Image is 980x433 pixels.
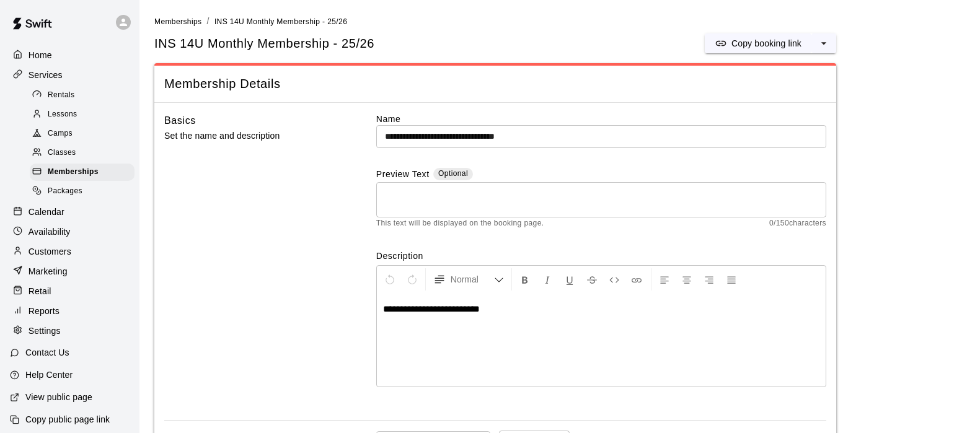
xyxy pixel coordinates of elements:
a: Lessons [30,105,139,124]
span: Optional [438,169,468,178]
a: Settings [10,321,130,340]
button: Format Underline [559,268,580,291]
div: Packages [30,183,135,200]
button: select merge strategy [811,33,836,53]
p: Contact Us [25,346,69,359]
button: Center Align [676,268,697,291]
p: Copy booking link [731,37,801,50]
nav: breadcrumb [154,15,965,28]
div: Lessons [30,106,135,123]
span: Classes [48,147,76,159]
a: Retail [10,282,130,300]
label: Name [376,113,826,125]
label: Description [376,250,826,262]
h6: Basics [164,113,196,129]
button: Right Align [699,268,720,291]
p: Calendar [29,206,64,218]
a: Customers [10,242,130,261]
span: This text will be displayed on the booking page. [376,217,544,230]
p: Services [29,69,63,81]
a: Classes [30,144,139,163]
label: Preview Text [376,168,430,182]
p: Home [29,49,52,61]
span: Camps [48,128,73,140]
p: Customers [29,245,71,258]
a: Marketing [10,262,130,281]
p: Reports [29,305,60,317]
button: Format Italics [537,268,558,291]
p: Marketing [29,265,68,278]
span: Packages [48,185,82,198]
button: Undo [379,268,400,291]
span: INS 14U Monthly Membership - 25/26 [154,35,374,52]
span: Membership Details [164,76,826,92]
p: Settings [29,325,61,337]
button: Justify Align [721,268,742,291]
div: split button [705,33,836,53]
p: View public page [25,391,92,403]
p: Availability [29,225,71,238]
p: Help Center [25,369,73,381]
a: Memberships [154,16,201,26]
p: Set the name and description [164,128,337,144]
div: Camps [30,125,135,142]
p: Retail [29,285,51,297]
a: Camps [30,125,139,144]
a: Packages [30,182,139,201]
span: Lessons [48,108,77,121]
a: Rentals [30,85,139,105]
button: Insert Link [626,268,647,291]
span: Memberships [154,17,201,26]
span: INS 14U Monthly Membership - 25/26 [214,17,347,26]
a: Services [10,66,130,84]
a: Availability [10,222,130,241]
span: Memberships [48,166,99,178]
span: Rentals [48,89,75,102]
a: Home [10,46,130,64]
p: Copy public page link [25,413,110,426]
button: Redo [402,268,423,291]
button: Left Align [654,268,675,291]
div: Memberships [30,164,135,181]
button: Format Bold [514,268,536,291]
div: Classes [30,144,135,162]
button: Insert Code [604,268,625,291]
a: Reports [10,302,130,320]
li: / [206,15,209,28]
span: 0 / 150 characters [769,217,826,230]
button: Copy booking link [705,33,811,53]
button: Format Strikethrough [581,268,603,291]
button: Formatting Options [428,268,509,291]
a: Memberships [30,163,139,182]
a: Calendar [10,203,130,221]
div: Rentals [30,87,135,104]
span: Normal [451,273,494,286]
